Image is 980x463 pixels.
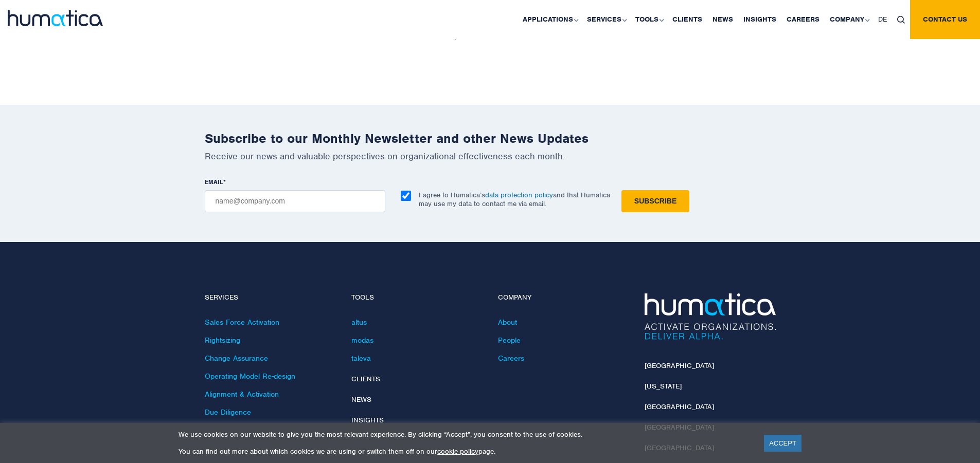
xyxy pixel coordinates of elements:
[205,293,336,302] h4: Services
[205,151,776,162] p: Receive our news and valuable perspectives on organizational effectiveness each month.
[205,178,223,186] span: EMAIL
[205,336,240,345] a: Rightsizing
[351,416,384,424] a: Insights
[498,336,521,345] a: People
[437,447,478,456] a: cookie policy
[205,372,295,381] a: Operating Model Re-design
[485,191,553,199] a: data protection policy
[205,190,385,212] input: name@company.com
[498,318,517,327] a: About
[351,354,371,363] a: taleva
[205,354,268,363] a: Change Assurance
[764,435,801,452] a: ACCEPT
[205,131,776,146] h2: Subscribe to our Monthly Newsletter and other News Updates
[897,16,905,24] img: search_icon
[8,10,103,26] img: logo
[351,293,483,302] h4: Tools
[621,190,689,212] input: Subscribe
[179,447,751,456] p: You can find out more about which cookies we are using or switch them off on our page.
[351,395,371,404] a: News
[351,318,367,327] a: altus
[179,430,751,439] p: We use cookies on our website to give you the most relevant experience. By clicking “Accept”, you...
[645,402,714,411] a: [GEOGRAPHIC_DATA]
[401,191,411,201] input: I agree to Humatica’sdata protection policyand that Humatica may use my data to contact me via em...
[351,375,380,383] a: Clients
[498,293,629,302] h4: Company
[645,293,776,340] img: Humatica
[645,361,714,370] a: [GEOGRAPHIC_DATA]
[351,336,373,345] a: modas
[878,15,887,24] span: DE
[205,390,279,399] a: Alignment & Activation
[205,318,279,327] a: Sales Force Activation
[498,354,524,363] a: Careers
[205,408,251,417] a: Due Diligence
[645,382,682,391] a: [US_STATE]
[419,191,610,208] p: I agree to Humatica’s and that Humatica may use my data to contact me via email.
